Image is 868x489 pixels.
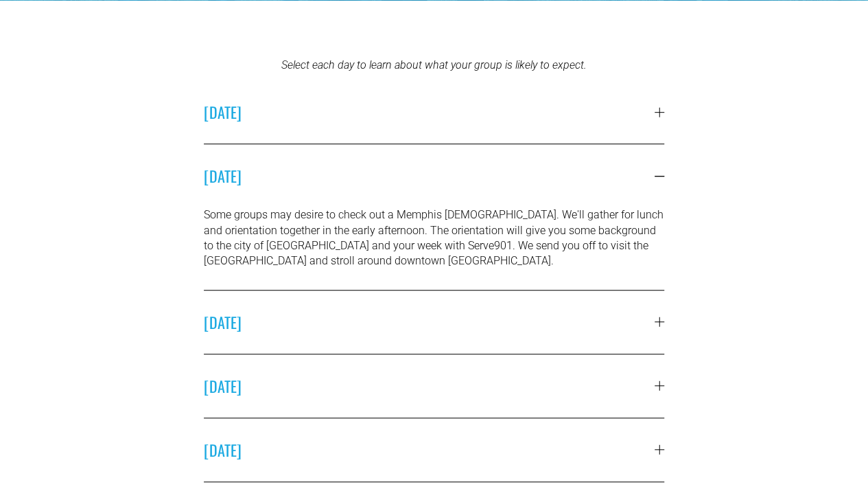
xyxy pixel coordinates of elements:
em: Select each day to learn about what your group is likely to expect. [281,58,587,71]
p: Some groups may desire to check out a Memphis [DEMOGRAPHIC_DATA]. We'll gather for lunch and orie... [204,207,664,269]
span: [DATE] [204,311,655,333]
button: [DATE] [204,354,664,418]
button: [DATE] [204,144,664,207]
button: [DATE] [204,80,664,144]
span: [DATE] [204,101,655,123]
span: [DATE] [204,165,655,187]
div: [DATE] [204,207,664,290]
button: [DATE] [204,418,664,481]
span: [DATE] [204,375,655,397]
span: [DATE] [204,439,655,461]
button: [DATE] [204,291,664,354]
